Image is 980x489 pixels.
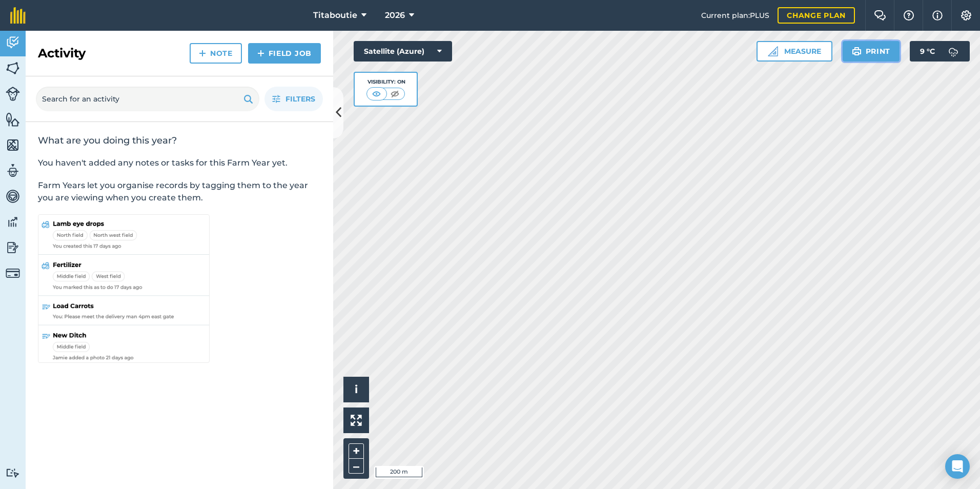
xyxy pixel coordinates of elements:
[38,134,321,147] h2: What are you doing this year?
[36,87,259,111] input: Search for an activity
[6,87,20,101] img: svg+xml;base64,PD94bWwgdmVyc2lvbj0iMS4wIiBlbmNvZGluZz0idXRmLTgiPz4KPCEtLSBHZW5lcmF0b3I6IEFkb2JlIE...
[355,383,358,396] span: i
[852,45,862,57] img: svg+xml;base64,PHN2ZyB4bWxucz0iaHR0cDovL3d3dy53My5vcmcvMjAwMC9zdmciIHdpZHRoPSIxOSIgaGVpZ2h0PSIyNC...
[6,266,20,280] img: svg+xml;base64,PD94bWwgdmVyc2lvbj0iMS4wIiBlbmNvZGluZz0idXRmLTgiPz4KPCEtLSBHZW5lcmF0b3I6IEFkb2JlIE...
[920,41,935,62] span: 9 ° C
[257,47,264,59] img: svg+xml;base64,PHN2ZyB4bWxucz0iaHR0cDovL3d3dy53My5vcmcvMjAwMC9zdmciIHdpZHRoPSIxNCIgaGVpZ2h0PSIyNC...
[6,112,20,127] img: svg+xml;base64,PHN2ZyB4bWxucz0iaHR0cDovL3d3dy53My5vcmcvMjAwMC9zdmciIHdpZHRoPSI1NiIgaGVpZ2h0PSI2MC...
[778,7,855,24] a: Change plan
[243,93,253,105] img: svg+xml;base64,PHN2ZyB4bWxucz0iaHR0cDovL3d3dy53My5vcmcvMjAwMC9zdmciIHdpZHRoPSIxOSIgaGVpZ2h0PSIyNC...
[843,41,900,62] button: Print
[264,87,323,111] button: Filters
[285,93,315,105] span: Filters
[903,10,915,21] img: A question mark icon
[190,43,242,64] a: Note
[701,10,769,21] span: Current plan : PLUS
[385,9,405,22] span: 2026
[943,41,964,62] img: svg+xml;base64,PD94bWwgdmVyc2lvbj0iMS4wIiBlbmNvZGluZz0idXRmLTgiPz4KPCEtLSBHZW5lcmF0b3I6IEFkb2JlIE...
[932,9,943,22] img: svg+xml;base64,PHN2ZyB4bWxucz0iaHR0cDovL3d3dy53My5vcmcvMjAwMC9zdmciIHdpZHRoPSIxNyIgaGVpZ2h0PSIxNy...
[349,459,364,474] button: –
[366,78,405,86] div: Visibility: On
[6,163,20,178] img: svg+xml;base64,PD94bWwgdmVyc2lvbj0iMS4wIiBlbmNvZGluZz0idXRmLTgiPz4KPCEtLSBHZW5lcmF0b3I6IEFkb2JlIE...
[6,60,20,76] img: svg+xml;base64,PHN2ZyB4bWxucz0iaHR0cDovL3d3dy53My5vcmcvMjAwMC9zdmciIHdpZHRoPSI1NiIgaGVpZ2h0PSI2MC...
[38,179,321,204] p: Farm Years let you organise records by tagging them to the year you are viewing when you create t...
[38,45,86,62] h2: Activity
[349,443,364,459] button: +
[313,9,357,22] span: Titaboutie
[945,454,970,479] div: Open Intercom Messenger
[6,189,20,204] img: svg+xml;base64,PD94bWwgdmVyc2lvbj0iMS4wIiBlbmNvZGluZz0idXRmLTgiPz4KPCEtLSBHZW5lcmF0b3I6IEFkb2JlIE...
[199,47,206,59] img: svg+xml;base64,PHN2ZyB4bWxucz0iaHR0cDovL3d3dy53My5vcmcvMjAwMC9zdmciIHdpZHRoPSIxNCIgaGVpZ2h0PSIyNC...
[910,41,970,62] button: 9 °C
[343,377,369,402] button: i
[354,41,452,62] button: Satellite (Azure)
[6,240,20,255] img: svg+xml;base64,PD94bWwgdmVyc2lvbj0iMS4wIiBlbmNvZGluZz0idXRmLTgiPz4KPCEtLSBHZW5lcmF0b3I6IEFkb2JlIE...
[6,137,20,153] img: svg+xml;base64,PHN2ZyB4bWxucz0iaHR0cDovL3d3dy53My5vcmcvMjAwMC9zdmciIHdpZHRoPSI1NiIgaGVpZ2h0PSI2MC...
[6,214,20,230] img: svg+xml;base64,PD94bWwgdmVyc2lvbj0iMS4wIiBlbmNvZGluZz0idXRmLTgiPz4KPCEtLSBHZW5lcmF0b3I6IEFkb2JlIE...
[351,415,362,426] img: Four arrows, one pointing top left, one top right, one bottom right and the last bottom left
[10,7,26,24] img: fieldmargin Logo
[370,89,383,99] img: svg+xml;base64,PHN2ZyB4bWxucz0iaHR0cDovL3d3dy53My5vcmcvMjAwMC9zdmciIHdpZHRoPSI1MCIgaGVpZ2h0PSI0MC...
[248,43,321,64] a: Field Job
[768,46,778,56] img: Ruler icon
[389,89,401,99] img: svg+xml;base64,PHN2ZyB4bWxucz0iaHR0cDovL3d3dy53My5vcmcvMjAwMC9zdmciIHdpZHRoPSI1MCIgaGVpZ2h0PSI0MC...
[6,35,20,50] img: svg+xml;base64,PD94bWwgdmVyc2lvbj0iMS4wIiBlbmNvZGluZz0idXRmLTgiPz4KPCEtLSBHZW5lcmF0b3I6IEFkb2JlIE...
[874,10,886,21] img: Two speech bubbles overlapping with the left bubble in the forefront
[38,157,321,169] p: You haven't added any notes or tasks for this Farm Year yet.
[757,41,832,62] button: Measure
[960,10,972,21] img: A cog icon
[6,468,20,478] img: svg+xml;base64,PD94bWwgdmVyc2lvbj0iMS4wIiBlbmNvZGluZz0idXRmLTgiPz4KPCEtLSBHZW5lcmF0b3I6IEFkb2JlIE...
